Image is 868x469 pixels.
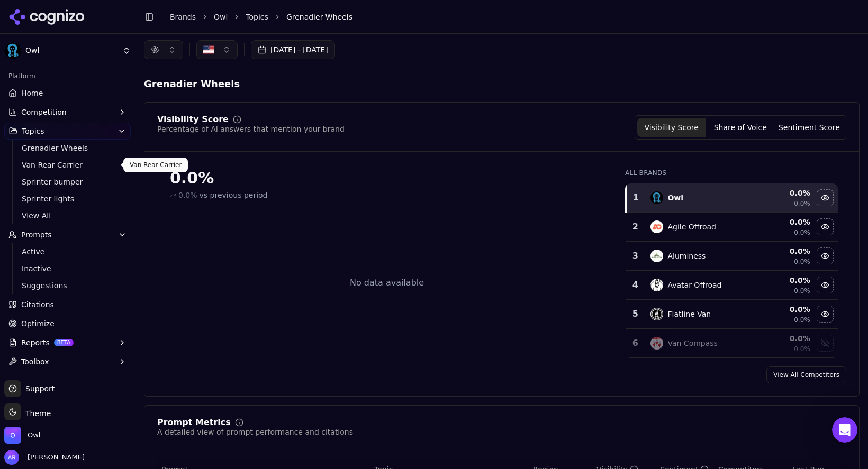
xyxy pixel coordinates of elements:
button: Topics [4,123,131,140]
span: Owl [25,46,118,56]
span: Suggestions [22,280,114,291]
span: Competition [21,107,67,117]
a: Suggestions [17,278,118,293]
span: 0.0% [794,228,810,237]
div: Agile Offroad [667,222,716,232]
button: [DATE] - [DATE] [251,40,335,59]
div: 6 [630,337,640,350]
span: Optimize [21,318,55,329]
img: Adam Raper [4,450,19,465]
div: Avatar Offroad [667,280,721,290]
div: Platform [4,68,131,85]
button: Share of Voice [706,118,775,137]
span: 0.0% [794,258,810,266]
a: Inactive [17,261,118,276]
div: Van Compass [667,338,717,348]
a: Optimize [4,315,131,332]
span: Reports [21,337,50,348]
span: Van Rear Carrier [22,160,114,170]
button: Toolbox [4,353,131,370]
button: Start recording [67,346,76,355]
span: Owl [28,430,40,440]
div: Close [186,4,205,23]
span: 0.0% [794,345,810,353]
span: Sprinter bumper [22,177,114,187]
nav: breadcrumb [170,12,838,22]
div: 0.0 % [756,333,810,344]
span: 0.0% [794,316,810,324]
tr: 5flatline vanFlatline Van0.0%0.0%Hide flatline van data [626,300,838,329]
div: 0.0 % [756,246,810,256]
span: Topics [22,126,44,136]
span: [PERSON_NAME] [23,453,85,462]
button: Visibility Score [637,118,706,137]
a: Sprinter lights [17,191,118,206]
div: Prompt Metrics [157,418,231,427]
a: Sprinter bumper [17,174,118,189]
p: Van Rear Carrier [130,161,182,169]
img: agile offroad [650,220,663,233]
button: Hide owl data [817,189,834,206]
span: 0.0% [178,190,197,200]
span: Citations [21,299,54,310]
img: Profile image for Deniz [45,6,62,23]
div: 1 [631,191,640,204]
img: owl [650,191,663,204]
span: 0.0% [794,199,810,208]
div: 0.0 % [756,188,810,198]
img: Profile image for Alp [30,6,47,23]
img: Owl [4,42,21,59]
div: 2 [630,220,640,233]
a: Topics [246,12,268,22]
div: Percentage of AI answers that mention your brand [157,124,345,134]
button: Prompts [4,226,131,243]
button: Gif picker [50,346,59,355]
a: Home [4,85,131,102]
img: Owl [4,427,21,444]
img: flatline van [650,308,663,320]
span: Grenadier Wheels [144,75,259,94]
button: Sentiment Score [775,118,844,137]
span: Grenadier Wheels [22,143,114,153]
button: Send a message… [182,342,198,359]
tr: 2agile offroadAgile Offroad0.0%0.0%Hide agile offroad data [626,213,838,242]
div: 0.0% [170,169,604,188]
button: Open user button [4,450,85,465]
span: Theme [21,409,51,418]
button: go back [7,4,27,24]
button: Hide aluminess data [817,247,834,264]
img: avatar offroad [650,279,663,291]
div: Visibility Score [157,115,229,124]
tr: 6van compassVan Compass0.0%0.0%Show van compass data [626,329,838,358]
button: Upload attachment [16,346,25,355]
div: Aluminess [667,251,706,261]
button: Show van compass data [817,335,834,352]
span: Inactive [22,263,114,274]
span: Grenadier Wheels [286,12,352,22]
textarea: Message… [9,324,203,342]
div: 0.0 % [756,217,810,227]
div: 3 [630,250,640,262]
tr: 1owlOwl0.0%0.0%Hide owl data [626,183,838,213]
div: 4 [630,279,640,291]
button: Open organization switcher [4,427,40,444]
div: A detailed view of prompt performance and citations [157,427,353,437]
button: Hide avatar offroad data [817,277,834,293]
a: Brands [170,13,196,21]
span: View All [22,210,114,221]
div: 0.0 % [756,304,810,315]
a: Citations [4,296,131,313]
a: View All Competitors [766,366,846,383]
a: Active [17,244,118,259]
div: 5 [630,308,640,320]
span: BETA [54,339,74,346]
button: ReportsBETA [4,334,131,351]
span: vs previous period [200,190,268,200]
span: Toolbox [21,356,49,367]
a: View All [17,208,118,223]
img: van compass [650,337,663,350]
button: Emoji picker [33,346,42,355]
div: All Brands [625,169,838,177]
span: Active [22,246,114,257]
div: 0.0 % [756,275,810,286]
